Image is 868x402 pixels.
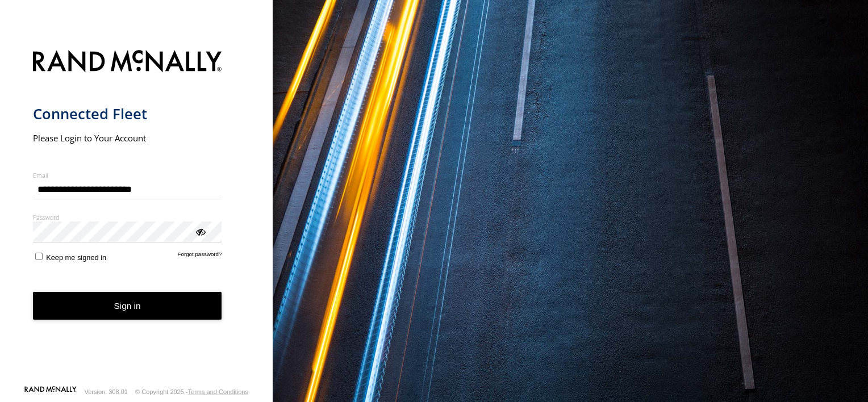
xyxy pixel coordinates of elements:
[33,104,222,123] h1: Connected Fleet
[85,388,128,395] div: Version: 308.01
[35,253,43,260] input: Keep me signed in
[33,48,222,77] img: Rand McNally
[194,225,206,237] div: ViewPassword
[178,251,222,262] a: Forgot password?
[33,43,240,385] form: main
[33,292,222,320] button: Sign in
[33,171,222,179] label: Email
[46,253,106,262] span: Keep me signed in
[33,213,222,221] label: Password
[135,388,248,395] div: © Copyright 2025 -
[33,132,222,144] h2: Please Login to Your Account
[24,386,77,397] a: Visit our Website
[188,388,248,395] a: Terms and Conditions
